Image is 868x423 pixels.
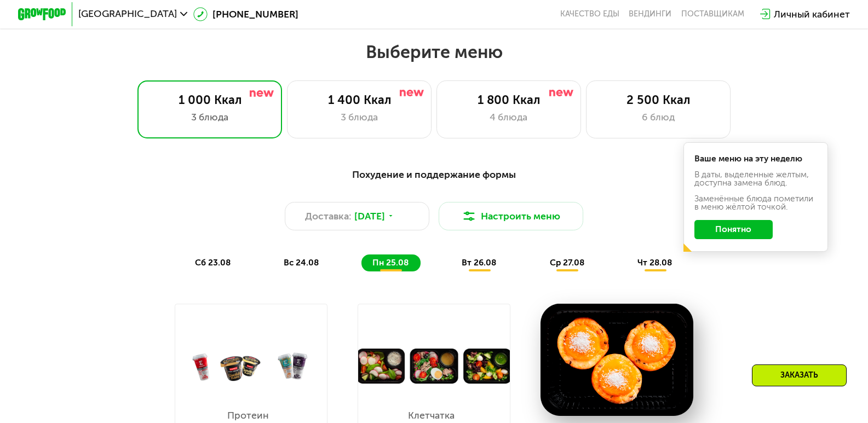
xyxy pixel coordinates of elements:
[38,41,829,63] h2: Выберите меню
[550,258,584,268] span: ср 27.08
[449,93,568,107] div: 1 800 Ккал
[560,9,619,19] a: Качество еды
[284,258,319,268] span: вс 24.08
[300,110,419,124] div: 3 блюда
[681,9,744,19] div: поставщикам
[637,258,672,268] span: чт 28.08
[462,258,496,268] span: вт 26.08
[150,93,269,107] div: 1 000 Ккал
[629,9,671,19] a: Вендинги
[774,7,850,21] div: Личный кабинет
[372,258,409,268] span: пн 25.08
[195,258,231,268] span: сб 23.08
[150,110,269,124] div: 3 блюда
[77,167,791,182] div: Похудение и поддержание формы
[300,93,419,107] div: 1 400 Ккал
[599,93,718,107] div: 2 500 Ккал
[694,155,818,163] div: Ваше меню на эту неделю
[694,171,818,188] div: В даты, выделенные желтым, доступна замена блюд.
[449,110,568,124] div: 4 блюда
[694,220,773,239] button: Понятно
[78,9,177,19] span: [GEOGRAPHIC_DATA]
[405,411,457,421] p: Клетчатка
[752,364,847,386] div: Заказать
[222,411,274,421] p: Протеин
[694,195,818,212] div: Заменённые блюда пометили в меню жёлтой точкой.
[599,110,718,124] div: 6 блюд
[439,202,583,231] button: Настроить меню
[354,209,385,223] span: [DATE]
[193,7,298,21] a: [PHONE_NUMBER]
[305,209,352,223] span: Доставка:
